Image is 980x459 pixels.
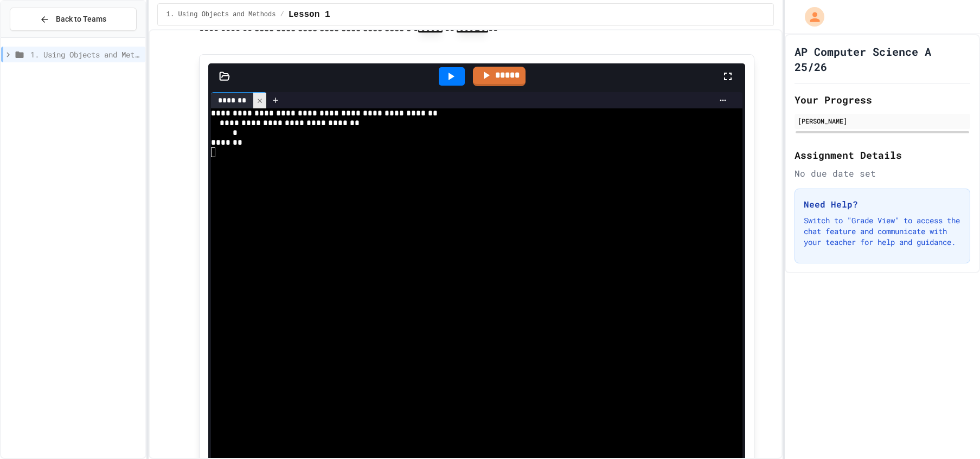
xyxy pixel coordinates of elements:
button: Back to Teams [10,8,137,31]
div: My Account [793,4,827,29]
h2: Assignment Details [795,147,970,163]
p: Switch to "Grade View" to access the chat feature and communicate with your teacher for help and ... [804,215,961,248]
div: No due date set [795,167,970,180]
div: [PERSON_NAME] [798,116,967,126]
span: 1. Using Objects and Methods [30,49,141,60]
span: Lesson 1 [289,8,330,21]
span: Back to Teams [56,14,106,25]
h1: AP Computer Science A 25/26 [795,44,970,74]
span: / [280,10,284,19]
h2: Your Progress [795,92,970,107]
h3: Need Help? [804,198,961,211]
span: 1. Using Objects and Methods [166,10,276,19]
